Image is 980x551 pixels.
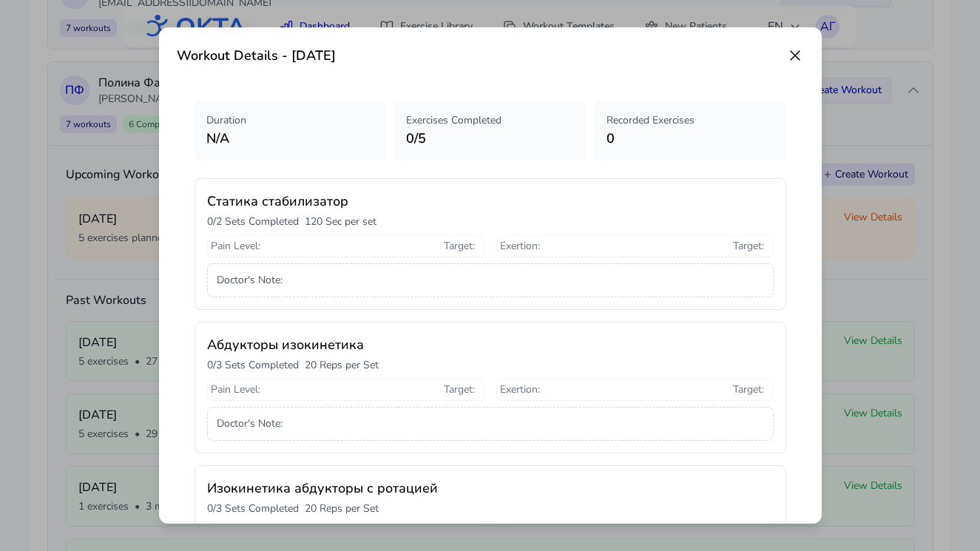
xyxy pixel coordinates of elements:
span: Pain Level : [211,239,260,254]
p: N/A [206,128,374,149]
p: 0 / 3 Sets Completed [207,501,299,516]
span: Target : [444,382,475,397]
span: Exertion : [500,239,540,254]
div: Doctor's Note : [207,263,774,297]
div: Doctor's Note : [207,407,774,441]
p: 0 / 3 Sets Completed [207,358,299,373]
h3: Изокинетика абдукторы с ротацией [207,478,774,498]
p: Exercises Completed [406,113,574,128]
h3: Абдукторы изокинетика [207,334,774,355]
p: 20 Reps per Set [305,501,379,516]
span: Target : [444,239,475,254]
h3: Workout Details - [DATE] [177,45,336,66]
p: Recorded Exercises [606,113,774,128]
p: 120 Sec per set [305,214,376,229]
p: 0 / 5 [406,128,574,149]
p: 20 Reps per Set [305,358,379,373]
span: Exertion : [500,382,540,397]
span: Target : [733,382,764,397]
h3: Статика стабилизатор [207,191,774,212]
p: 0 [606,128,774,149]
p: Duration [206,113,374,128]
p: 0 / 2 Sets Completed [207,214,299,229]
span: Pain Level : [211,382,260,397]
span: Target : [733,239,764,254]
